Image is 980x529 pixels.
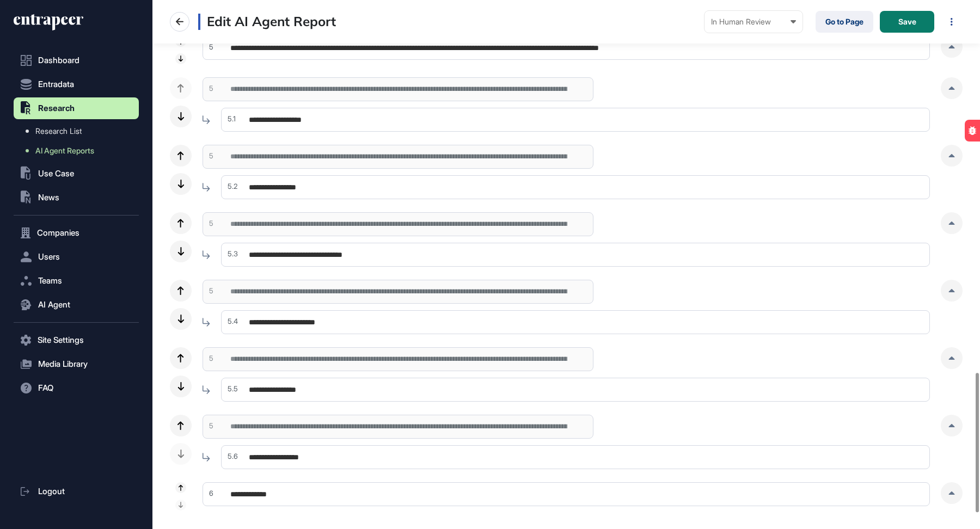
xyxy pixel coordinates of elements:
span: News [38,193,59,202]
button: Teams [14,270,139,292]
span: Teams [38,276,62,285]
span: Media Library [38,360,88,368]
div: 5 [203,218,213,229]
button: AI Agent [14,294,139,316]
button: Companies [14,222,139,244]
div: 5.5 [221,384,238,395]
span: AI Agent [38,300,70,309]
div: 5.1 [221,114,236,125]
div: 5 [203,286,213,297]
button: News [14,187,139,208]
span: Site Settings [38,336,84,345]
h3: Edit AI Agent Report [198,14,336,30]
a: AI Agent Reports [19,141,139,161]
button: Entradata [14,73,139,95]
div: 5 [203,83,213,94]
span: AI Agent Reports [35,146,94,155]
a: Research List [19,121,139,141]
button: Save [880,11,934,33]
span: Companies [37,229,79,237]
div: 6 [203,488,213,499]
span: Entradata [38,80,74,89]
div: 5 [203,151,213,162]
a: Dashboard [14,50,139,71]
a: Go to Page [816,11,873,33]
span: Dashboard [38,56,79,65]
span: Research List [35,127,82,136]
div: 5 [203,421,213,432]
button: Site Settings [14,329,139,351]
span: Research [38,104,75,113]
div: 5.3 [221,249,238,260]
span: Save [898,18,916,26]
span: Use Case [38,169,74,178]
button: Media Library [14,353,139,375]
div: 5.2 [221,181,237,192]
div: 5 [203,42,213,53]
button: Users [14,246,139,268]
button: Research [14,97,139,119]
div: 5 [203,353,213,364]
button: FAQ [14,377,139,399]
div: In Human Review [711,17,796,26]
span: Users [38,253,60,261]
button: Use Case [14,163,139,184]
span: Logout [38,487,65,496]
a: Logout [14,481,139,502]
span: FAQ [38,384,53,392]
div: 5.6 [221,451,238,462]
div: 5.4 [221,316,238,327]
